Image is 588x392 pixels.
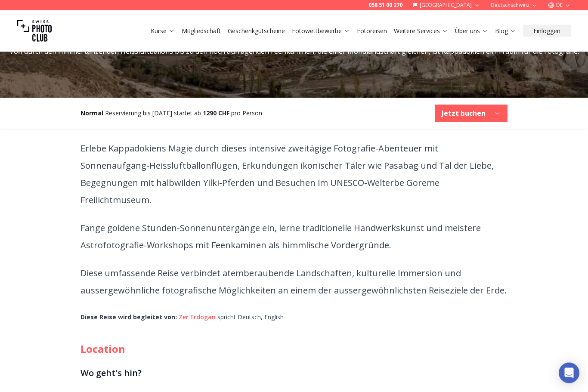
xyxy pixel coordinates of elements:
[151,27,175,35] a: Kurse
[147,25,178,37] button: Kurse
[495,27,516,35] a: Blog
[390,25,452,37] button: Weitere Services
[17,14,52,48] img: Swiss photo club
[492,25,520,37] button: Blog
[182,27,221,35] a: Mitgliedschaft
[80,140,508,209] p: Erlebe Kappadokiens Magie durch dieses intensive zweitägige Fotografie-Abenteuer mit Sonnenaufgan...
[80,367,508,380] h3: Wo geht's hin?
[394,27,448,35] a: Weitere Services
[105,109,201,117] span: Reservierung bis [DATE] startet ab
[80,343,508,356] h2: Location
[178,25,224,37] button: Mitgliedschaft
[288,25,353,37] button: Fotowettbewerbe
[80,220,508,254] p: Fange goldene Stunden-Sonnenuntergänge ein, lerne traditionelle Handwerkskunst und meistere Astro...
[353,25,390,37] button: Fotoreisen
[292,27,350,35] a: Fotowettbewerbe
[452,25,492,37] button: Über uns
[357,27,387,35] a: Fotoreisen
[203,109,229,117] b: 1290 CHF
[455,27,488,35] a: Über uns
[231,109,262,117] span: pro Person
[368,2,402,9] a: 058 51 00 270
[435,105,508,122] button: Jetzt buchen
[442,108,486,119] b: Jetzt buchen
[523,25,571,37] button: Einloggen
[80,313,508,322] div: spricht Deutsch, English
[80,313,177,321] b: Diese Reise wird begleitet von :
[179,313,216,321] a: Zer Erdogan
[80,109,103,117] b: Normal
[224,25,288,37] button: Geschenkgutscheine
[80,265,508,299] p: Diese umfassende Reise verbindet atemberaubende Landschaften, kulturelle Immersion und aussergewö...
[228,27,285,35] a: Geschenkgutscheine
[559,363,579,383] div: Open Intercom Messenger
